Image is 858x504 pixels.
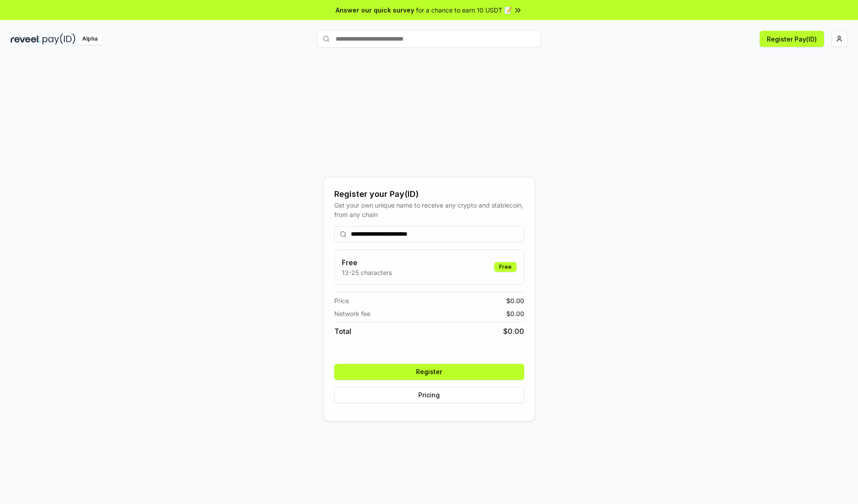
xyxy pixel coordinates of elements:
[336,5,414,15] span: Answer our quick survey
[503,326,524,337] span: $ 0.00
[416,5,512,15] span: for a chance to earn 10 USDT 📝
[494,262,517,272] div: Free
[334,387,524,403] button: Pricing
[77,33,102,45] div: Alpha
[334,296,349,305] span: Price
[11,33,41,45] img: reveel_dark
[506,296,524,305] span: $ 0.00
[506,309,524,318] span: $ 0.00
[334,364,524,380] button: Register
[42,33,76,45] img: pay_id
[334,200,524,219] div: Get your own unique name to receive any crypto and stablecoin, from any chain
[342,257,392,268] h3: Free
[334,188,524,200] div: Register your Pay(ID)
[342,268,392,277] p: 13-25 characters
[760,31,824,47] button: Register Pay(ID)
[334,326,351,337] span: Total
[334,309,370,318] span: Network fee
